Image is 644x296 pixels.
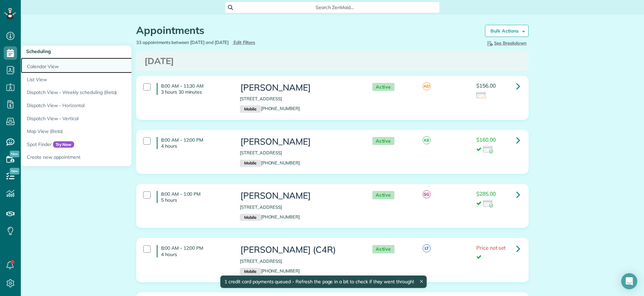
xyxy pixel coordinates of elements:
a: Mobile[PHONE_NUMBER] [240,160,300,165]
img: icon_credit_card_success-27c2c4fc500a7f1a58a13ef14842cb958d03041fefb464fd2e53c949a5770e83.png [483,146,493,153]
span: $156.00 [476,82,496,89]
h3: [PERSON_NAME] (C4R) [240,245,359,255]
div: 1 credit card payments queued - Refresh the page in a bit to check if they went through! [220,276,427,288]
span: $285.00 [476,190,496,197]
a: Calendar View [21,58,189,73]
span: Try Now [53,141,74,148]
strong: Bulk Actions [490,28,519,34]
a: Edit Filters [232,40,255,45]
p: 4 hours [161,143,230,149]
h1: Appointments [136,25,475,36]
span: Scheduling [26,48,51,54]
img: icon_credit_card_pending-41e5954b2efd6394fbb666fe25ca4cc3c29f829ff622ab2f2d4e48a48e744985.png [476,92,486,99]
a: Create new appointment [21,151,189,166]
span: Active [372,245,394,253]
a: List View [21,73,189,86]
span: LT [423,244,431,252]
span: Price not set [476,244,506,251]
span: SG [423,190,431,198]
div: Open Intercom Messenger [621,273,637,289]
h3: [PERSON_NAME] [240,83,359,93]
h4: 8:00 AM - 12:00 PM [157,137,230,149]
p: [STREET_ADDRESS] [240,150,359,156]
h3: [PERSON_NAME] [240,137,359,147]
p: 3 hours 30 minutes [161,89,230,95]
p: [STREET_ADDRESS] [240,258,359,264]
small: Mobile [240,160,261,167]
a: Map View (Beta) [21,125,189,138]
h4: 8:00 AM - 11:30 AM [157,83,230,95]
small: Mobile [240,214,261,221]
small: Mobile [240,268,261,275]
span: $160.00 [476,136,496,143]
a: Mobile[PHONE_NUMBER] [240,106,300,111]
span: Active [372,191,394,199]
p: 5 hours [161,197,230,203]
span: Edit Filters [233,40,255,45]
a: Bulk Actions [485,25,529,37]
span: K8 [423,136,431,144]
a: Mobile[PHONE_NUMBER] [240,214,300,219]
small: Mobile [240,105,261,113]
span: New [10,168,19,175]
button: See Breakdown [484,39,529,47]
span: Active [372,83,394,91]
a: Spot FinderTry Now [21,138,189,151]
a: Dispatch View - Horizontal [21,99,189,112]
span: See Breakdown [486,40,527,46]
a: Mobile[PHONE_NUMBER] [240,268,300,274]
h3: [PERSON_NAME] [240,191,359,201]
p: 4 hours [161,251,230,257]
a: Dispatch View - Vertical [21,112,189,125]
span: Active [372,137,394,145]
img: icon_credit_card_success-27c2c4fc500a7f1a58a13ef14842cb958d03041fefb464fd2e53c949a5770e83.png [483,200,493,207]
span: AD [423,82,431,90]
span: New [10,151,19,157]
div: 33 appointments between [DATE] and [DATE] [131,39,332,46]
h4: 8:00 AM - 12:00 PM [157,245,230,257]
h3: [DATE] [145,56,520,66]
a: Dispatch View - Weekly scheduling (Beta) [21,86,189,99]
h4: 8:00 AM - 1:00 PM [157,191,230,203]
p: [STREET_ADDRESS] [240,204,359,210]
p: [STREET_ADDRESS] [240,96,359,102]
